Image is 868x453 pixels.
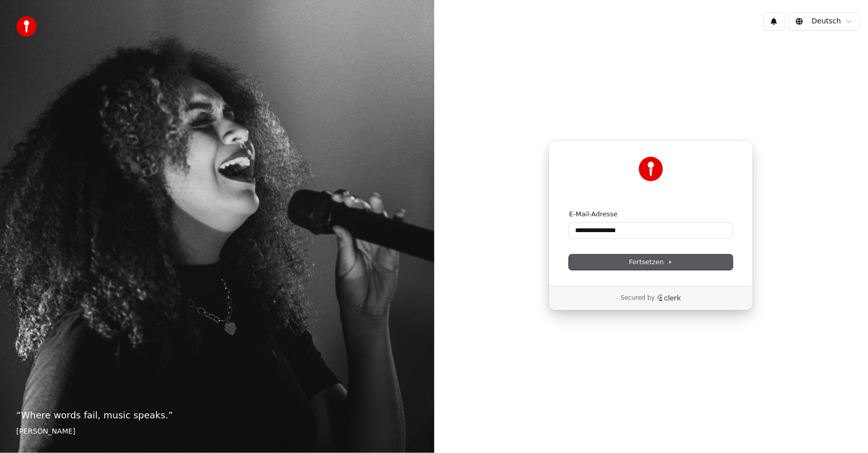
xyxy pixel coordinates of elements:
[621,294,655,302] p: Secured by
[16,408,418,422] p: “ Where words fail, music speaks. ”
[569,210,617,219] label: E-Mail-Adresse
[569,254,733,270] button: Fortsetzen
[629,258,673,267] span: Fortsetzen
[639,157,663,181] img: Youka
[657,294,681,301] a: Clerk logo
[16,16,37,37] img: youka
[16,427,418,437] footer: [PERSON_NAME]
